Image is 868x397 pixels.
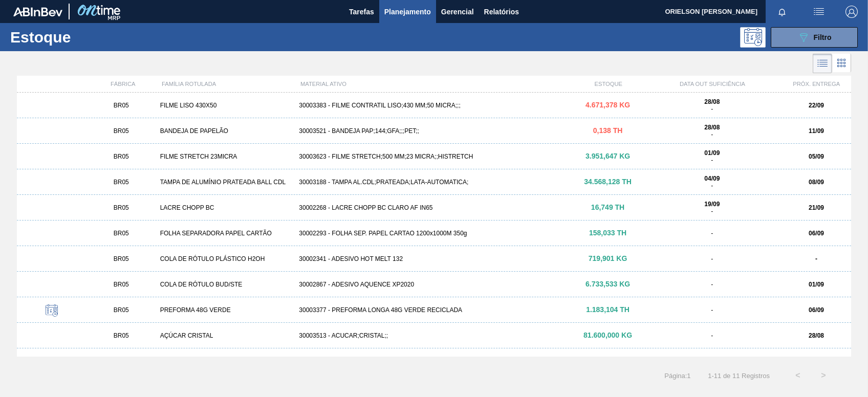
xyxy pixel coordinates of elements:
div: BANDEJA DE PAPELÃO [156,127,295,135]
div: Visão em Cards [832,54,851,73]
strong: 06/09 [809,306,824,314]
strong: 04/09 [704,175,720,182]
div: 30002341 - ADESIVO HOT MELT 132 [295,255,573,262]
div: 30003188 - TAMPA AL.CDL;PRATEADA;LATA-AUTOMATICA; [295,179,573,186]
span: - [711,208,713,215]
div: 30002867 - ADESIVO AQUENCE XP2020 [295,281,573,288]
div: COLA DE RÓTULO PLÁSTICO H2OH [156,255,295,262]
strong: 01/09 [809,281,824,288]
div: 30002293 - FOLHA SEP. PAPEL CARTAO 1200x1000M 350g [295,230,573,237]
div: 30003513 - ACUCAR;CRISTAL;; [295,332,573,339]
span: BR05 [114,153,129,160]
span: - [711,230,713,237]
button: > [811,363,836,388]
div: FILME STRETCH 23MICRA [156,153,295,160]
strong: 28/08 [704,98,720,105]
strong: 01/09 [704,149,720,157]
div: Estoque Programado [21,304,82,318]
span: BR05 [114,332,129,339]
span: - [711,131,713,138]
span: - [711,105,713,113]
span: 16,749 TH [591,203,624,211]
div: 30003377 - PREFORMA LONGA 48G VERDE RECICLADA [295,306,573,314]
span: 1 - 11 de 11 Registros [706,372,770,380]
strong: 28/08 [704,124,720,131]
div: PREFORMA 48G VERDE [156,306,295,314]
div: FILME LISO 430X50 [156,102,295,109]
span: Relatórios [484,6,519,18]
div: COLA DE RÓTULO BUD/STE [156,281,295,288]
strong: 21/09 [809,204,824,211]
span: BR05 [114,255,129,262]
div: PRÓX. ENTREGA [782,81,851,87]
div: MATERIAL ATIVO [296,81,574,87]
span: - [711,182,713,189]
div: Pogramando: nenhum usuário selecionado [740,27,766,48]
span: Tarefas [349,6,374,18]
strong: 05/09 [809,153,824,160]
span: 4.671,378 KG [585,101,630,109]
span: BR05 [114,179,129,186]
img: TNhmsLtSVTkK8tSr43FrP2fwEKptu5GPRR3wAAAABJRU5ErkJggg== [13,7,62,16]
strong: 11/09 [809,127,824,135]
button: Notificações [766,5,798,19]
span: - [711,281,713,288]
span: 719,901 KG [589,254,627,262]
h1: Estoque [10,31,160,43]
div: 30003383 - FILME CONTRATIL LISO;430 MM;50 MICRA;;; [295,102,573,109]
strong: 08/09 [809,179,824,186]
span: 81.600,000 KG [583,331,632,339]
div: AÇÚCAR CRISTAL [156,332,295,339]
span: Página : 1 [664,372,690,380]
span: BR05 [114,281,129,288]
span: 3.951,647 KG [585,152,630,160]
span: 34.568,128 TH [584,178,632,186]
span: - [711,255,713,262]
span: 1.183,104 TH [586,305,630,314]
strong: 19/09 [704,201,720,208]
button: < [785,363,811,388]
span: BR05 [114,230,129,237]
span: 6.733,533 KG [585,280,630,288]
span: 158,033 TH [589,229,626,237]
span: Planejamento [384,6,431,18]
span: - [711,332,713,339]
div: LACRE CHOPP BC [156,204,295,211]
span: BR05 [114,102,129,109]
div: TAMPA DE ALUMÍNIO PRATEADA BALL CDL [156,179,295,186]
div: DATA OUT SUFICIÊNCIA [643,81,782,87]
strong: 28/08 [809,332,824,339]
span: - [711,157,713,164]
span: BR05 [114,204,129,211]
div: ESTOQUE [574,81,643,87]
div: FOLHA SEPARADORA PAPEL CARTÃO [156,230,295,237]
strong: - [815,255,817,262]
strong: 22/09 [809,102,824,109]
span: BR05 [114,127,129,135]
span: 0,138 TH [593,126,623,135]
img: userActions [813,6,825,18]
div: FÁBRICA [89,81,158,87]
div: Visão em Lista [813,54,832,73]
div: 30002268 - LACRE CHOPP BC CLARO AF IN65 [295,204,573,211]
div: FAMÍLIA ROTULADA [158,81,296,87]
img: Logout [845,6,858,18]
button: Filtro [771,27,858,48]
div: 30003521 - BANDEJA PAP;144;GFA;;;PET;; [295,127,573,135]
span: BR05 [114,306,129,314]
span: Gerencial [441,6,474,18]
strong: 06/09 [809,230,824,237]
span: - [711,306,713,314]
span: Filtro [814,33,832,41]
div: 30003623 - FILME STRETCH;500 MM;23 MICRA;;HISTRETCH [295,153,573,160]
